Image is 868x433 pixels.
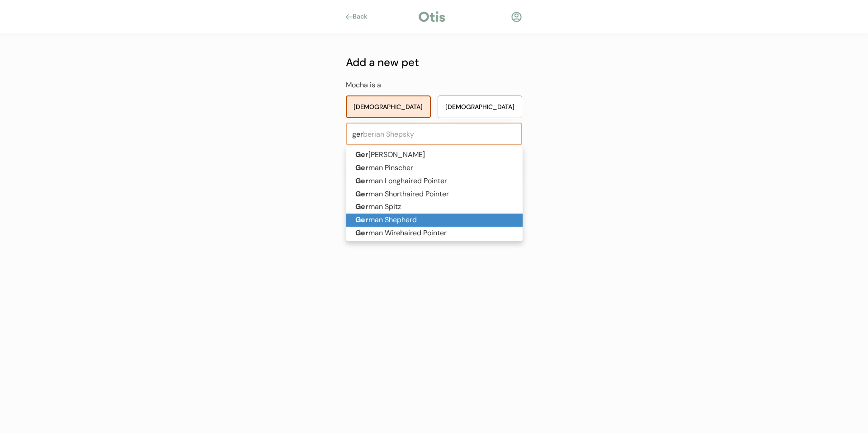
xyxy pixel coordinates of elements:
[346,240,523,253] p: man Sheprador
[346,227,523,240] p: man Wirehaired Pointer
[355,228,368,238] strong: Ger
[346,188,523,201] p: man Shorthaired Pointer
[355,241,368,251] strong: Ger
[355,150,368,159] strong: Ger
[346,54,522,71] div: Add a new pet
[346,148,523,162] p: [PERSON_NAME]
[346,95,431,118] button: [DEMOGRAPHIC_DATA]
[346,214,523,227] p: man Shepherd
[438,95,523,118] button: [DEMOGRAPHIC_DATA]
[346,123,522,145] input: Breed
[353,12,373,21] div: Back
[355,215,368,224] strong: Ger
[346,162,523,175] p: man Pinscher
[355,163,368,172] strong: Ger
[355,189,368,199] strong: Ger
[355,202,368,211] strong: Ger
[346,80,522,91] div: Mocha is a
[346,175,523,188] p: man Longhaired Pointer
[346,200,523,214] p: man Spitz
[355,176,368,186] strong: Ger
